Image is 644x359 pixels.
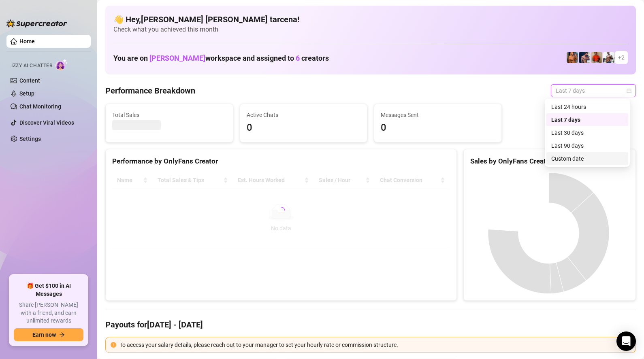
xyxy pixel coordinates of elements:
[470,156,629,167] div: Sales by OnlyFans Creator
[14,282,83,298] span: 🎁 Get $100 in AI Messages
[59,332,65,338] span: arrow-right
[112,110,226,119] span: Total Sales
[603,52,614,63] img: JUSTIN
[32,331,56,338] span: Earn now
[111,342,116,348] span: exclamation-circle
[546,100,628,113] div: Last 24 hours
[112,156,450,167] div: Performance by OnlyFans Creator
[579,52,590,63] img: Axel
[11,62,52,70] span: Izzy AI Chatter
[546,113,628,126] div: Last 7 days
[381,110,495,119] span: Messages Sent
[19,119,74,126] a: Discover Viral Videos
[551,141,623,150] div: Last 90 days
[113,54,329,63] h1: You are on workspace and assigned to creators
[19,136,41,142] a: Settings
[591,52,602,63] img: Justin
[19,90,34,97] a: Setup
[381,120,495,136] span: 0
[14,301,83,325] span: Share [PERSON_NAME] with a friend, and earn unlimited rewards
[276,206,286,216] span: loading
[546,126,628,139] div: Last 30 days
[55,59,68,70] img: AI Chatter
[113,25,628,34] span: Check what you achieved this month
[618,53,625,62] span: + 2
[546,152,628,165] div: Custom date
[551,102,623,111] div: Last 24 hours
[14,328,83,341] button: Earn nowarrow-right
[546,139,628,152] div: Last 90 days
[6,19,67,28] img: logo-BBDzfeDw.svg
[149,54,205,62] span: [PERSON_NAME]
[551,154,623,163] div: Custom date
[247,120,361,136] span: 0
[19,38,35,45] a: Home
[105,319,636,330] h4: Payouts for [DATE] - [DATE]
[19,77,40,84] a: Content
[119,340,631,349] div: To access your salary details, please reach out to your manager to set your hourly rate or commis...
[567,52,578,63] img: JG
[551,128,623,137] div: Last 30 days
[247,110,361,119] span: Active Chats
[113,14,628,25] h4: 👋 Hey, [PERSON_NAME] [PERSON_NAME] tarcena !
[105,85,195,96] h4: Performance Breakdown
[19,103,61,110] a: Chat Monitoring
[551,115,623,124] div: Last 7 days
[616,331,636,351] div: Open Intercom Messenger
[627,88,631,93] span: calendar
[556,85,631,97] span: Last 7 days
[296,54,300,62] span: 6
